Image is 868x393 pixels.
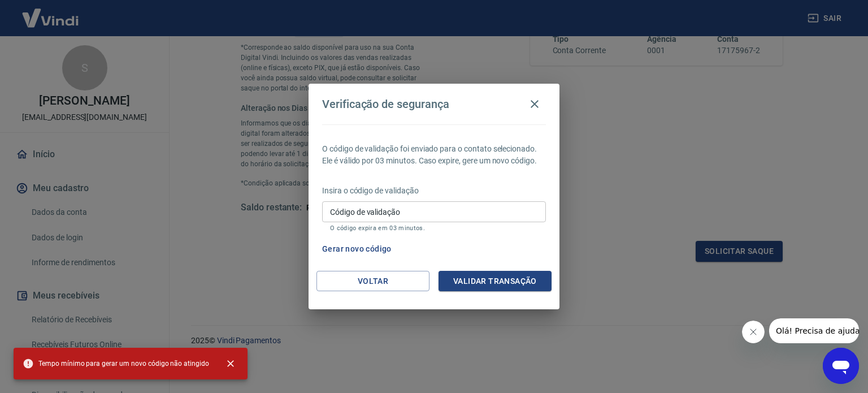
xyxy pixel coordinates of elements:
[823,348,859,384] iframe: Botão para abrir a janela de mensagens
[218,351,243,376] button: close
[322,97,449,111] h4: Verificação de segurança
[330,224,538,232] p: O código expira em 03 minutos.
[316,271,429,292] button: Voltar
[742,321,765,343] iframe: Fechar mensagem
[318,239,396,260] button: Gerar novo código
[322,143,546,167] p: O código de validação foi enviado para o contato selecionado. Ele é válido por 03 minutos. Caso e...
[322,185,546,197] p: Insira o código de validação
[769,318,859,343] iframe: Mensagem da empresa
[7,8,95,17] span: Olá! Precisa de ajuda?
[439,271,552,292] button: Validar transação
[23,358,209,369] span: Tempo mínimo para gerar um novo código não atingido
